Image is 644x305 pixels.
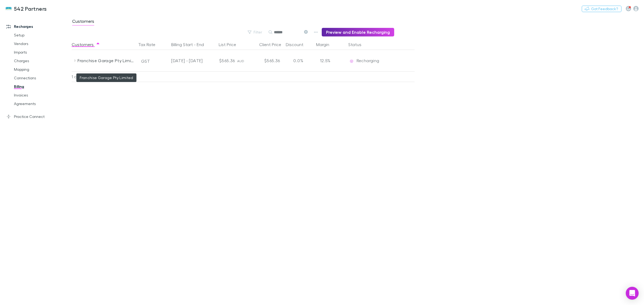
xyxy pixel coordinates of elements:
[1,22,76,31] a: Recharges
[14,5,47,12] h3: 542 Partners
[250,50,282,71] div: $565.36
[9,57,76,65] a: Charges
[626,287,639,300] div: Open Intercom Messenger
[357,58,379,63] span: Recharging
[9,65,76,74] a: Mapping
[348,39,368,50] button: Status
[9,91,76,99] a: Invoices
[349,58,354,64] img: Recharging
[72,50,417,71] div: GST[DATE] - [DATE]$565.36AUD$565.360.0%12.5%EditRechargingRecharging
[205,50,237,71] div: $565.36
[9,39,76,48] a: Vendors
[582,6,621,12] button: Got Feedback?
[138,39,162,50] button: Tax Rate
[259,39,288,50] button: Client Price
[159,50,203,71] div: [DATE] - [DATE]
[322,28,394,36] button: Preview and Enable Recharging
[9,31,76,39] a: Setup
[9,99,76,108] a: Agreements
[72,18,94,25] span: Customers
[9,82,76,91] a: Billing
[282,50,314,71] div: 0.0%
[317,57,331,64] p: 12.5%
[139,57,152,65] button: GST
[316,39,336,50] button: Margin
[245,29,265,35] button: Filter
[237,59,244,63] span: AUD
[78,50,134,71] div: Franchise Garage Pty Limited
[5,5,12,12] img: 542 Partners's Logo
[171,39,210,50] button: Billing Start - End
[9,48,76,57] a: Imports
[286,39,310,50] button: Discount
[72,39,100,50] button: Customers
[219,39,243,50] button: List Price
[1,112,76,121] a: Practice Connect
[72,71,136,82] div: 1 customer
[9,74,76,82] a: Connections
[2,2,50,15] a: 542 Partners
